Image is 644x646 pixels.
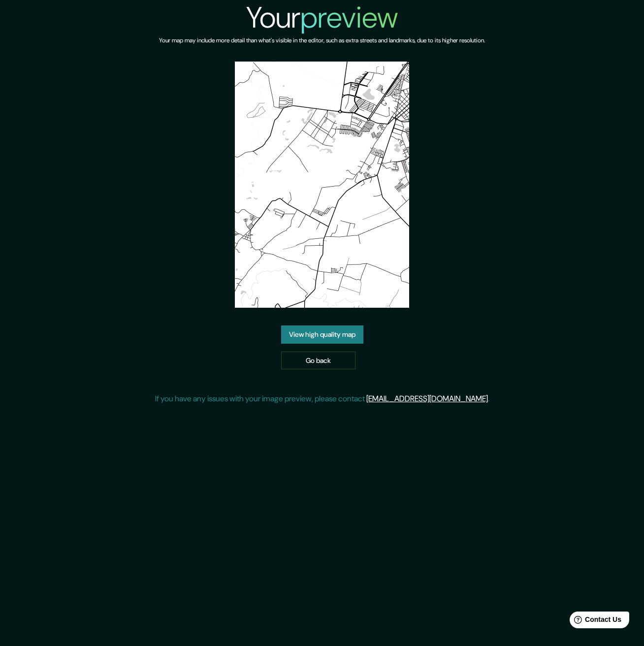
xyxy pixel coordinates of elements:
[155,393,489,405] p: If you have any issues with your image preview, please contact .
[281,352,355,370] a: Go back
[281,325,363,344] a: View high quality map
[159,35,485,46] h6: Your map may include more detail than what's visible in the editor, such as extra streets and lan...
[556,608,633,635] iframe: Help widget launcher
[366,393,488,404] a: [EMAIL_ADDRESS][DOMAIN_NAME]
[235,62,409,308] img: created-map-preview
